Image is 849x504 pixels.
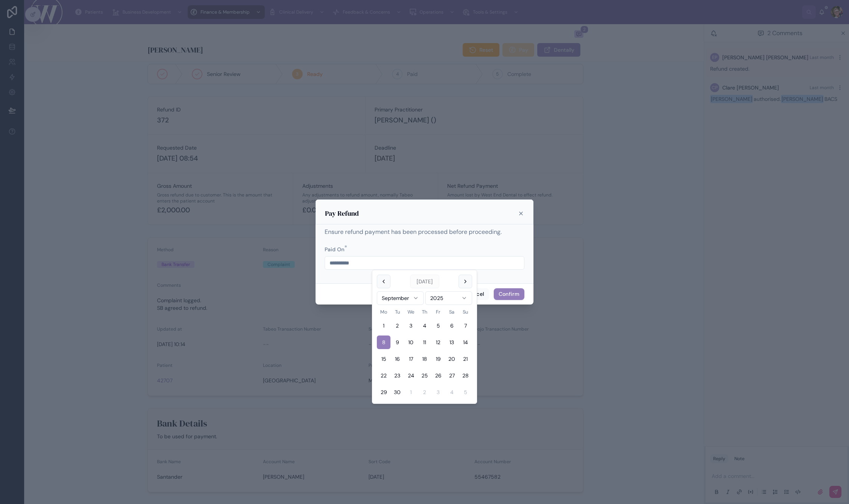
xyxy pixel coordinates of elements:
[494,288,524,300] button: Confirm
[404,308,418,316] th: Wednesday
[404,352,418,366] button: Wednesday, 17 September 2025
[390,335,404,349] button: Tuesday, 9 September 2025
[390,385,404,399] button: Tuesday, 30 September 2025
[325,228,502,236] span: Ensure refund payment has been processed before proceeding.
[390,308,404,316] th: Tuesday
[377,385,390,399] button: Monday, 29 September 2025
[418,308,431,316] th: Thursday
[418,319,431,332] button: Thursday, 4 September 2025
[445,308,459,316] th: Saturday
[459,385,472,399] button: Sunday, 5 October 2025
[418,352,431,366] button: Thursday, 18 September 2025
[418,369,431,382] button: Thursday, 25 September 2025
[404,335,418,349] button: Wednesday, 10 September 2025
[390,352,404,366] button: Tuesday, 16 September 2025
[445,319,459,332] button: Saturday, 6 September 2025
[431,352,445,366] button: Friday, 19 September 2025
[431,335,445,349] button: Friday, 12 September 2025
[431,319,445,332] button: Friday, 5 September 2025
[377,352,390,366] button: Monday, 15 September 2025
[459,319,472,332] button: Sunday, 7 September 2025
[445,335,459,349] button: Saturday, 13 September 2025
[377,308,472,399] table: September 2025
[325,209,359,218] h3: Pay Refund
[404,369,418,382] button: Wednesday, 24 September 2025
[459,369,472,382] button: Sunday, 28 September 2025
[377,319,390,332] button: Monday, 1 September 2025
[431,385,445,399] button: Friday, 3 October 2025
[445,352,459,366] button: Saturday, 20 September 2025
[377,308,390,316] th: Monday
[459,335,472,349] button: Sunday, 14 September 2025
[431,308,445,316] th: Friday
[377,335,390,349] button: Today, Monday, 8 September 2025, selected
[418,335,431,349] button: Thursday, 11 September 2025
[445,385,459,399] button: Saturday, 4 October 2025
[459,352,472,366] button: Sunday, 21 September 2025
[390,369,404,382] button: Tuesday, 23 September 2025
[418,385,431,399] button: Thursday, 2 October 2025
[390,319,404,332] button: Tuesday, 2 September 2025
[445,369,459,382] button: Saturday, 27 September 2025
[459,308,472,316] th: Sunday
[431,369,445,382] button: Friday, 26 September 2025
[377,369,390,382] button: Monday, 22 September 2025
[404,385,418,399] button: Wednesday, 1 October 2025
[404,319,418,332] button: Wednesday, 3 September 2025
[325,246,344,253] span: Paid On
